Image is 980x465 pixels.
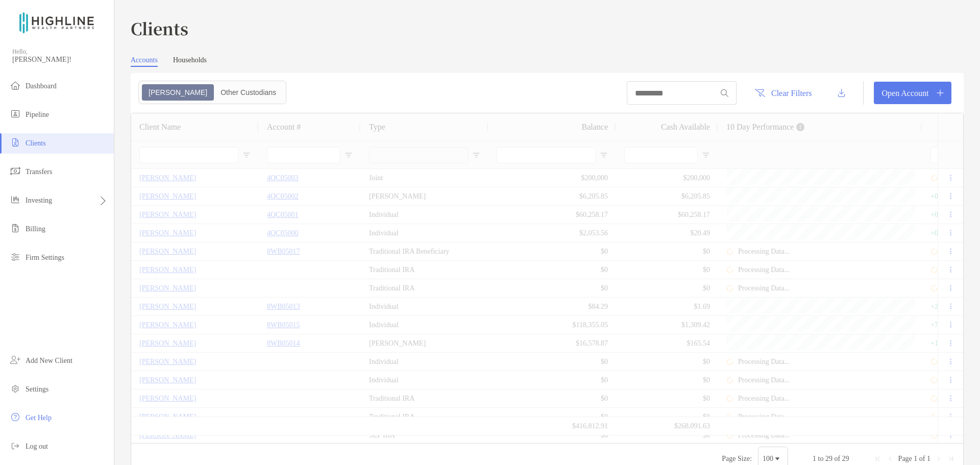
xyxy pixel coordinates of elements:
span: Add New Client [26,357,72,364]
span: Clients [26,139,46,147]
img: settings icon [9,382,21,395]
span: Pipeline [26,111,49,118]
a: Households [173,56,207,67]
img: investing icon [9,193,21,206]
span: Get Help [26,414,52,422]
div: Next Page [935,455,943,463]
span: 29 [825,455,832,462]
span: to [818,455,824,462]
img: dashboard icon [9,79,21,91]
a: Accounts [131,56,158,67]
span: Billing [26,225,45,233]
img: billing icon [9,222,21,234]
a: Open Account [874,82,951,104]
span: 1 [914,455,917,462]
img: firm-settings icon [9,251,21,263]
span: Settings [26,385,48,393]
div: segmented control [138,81,286,104]
span: Investing [26,197,52,204]
img: input icon [721,89,728,97]
div: 100 [763,455,773,463]
span: Firm Settings [26,254,64,261]
img: logout icon [9,439,21,452]
span: 1 [813,455,816,462]
img: Zoe Logo [12,4,102,41]
span: 29 [842,455,849,462]
span: 1 [927,455,930,462]
span: Transfers [26,168,52,176]
div: Page Size: [722,455,752,463]
span: of [834,455,840,462]
div: Last Page [947,455,955,463]
div: First Page [874,455,882,463]
div: Other Custodians [215,85,282,100]
span: Dashboard [26,82,57,90]
div: Zoe [143,85,213,100]
span: Log out [26,443,48,450]
img: transfers icon [9,165,21,177]
button: Clear Filters [747,82,820,104]
img: add_new_client icon [9,354,21,366]
span: of [919,455,925,462]
img: pipeline icon [9,108,21,120]
span: Page [898,455,912,462]
img: get-help icon [9,411,21,423]
h3: Clients [131,16,964,40]
span: [PERSON_NAME]! [12,56,108,64]
img: clients icon [9,136,21,149]
div: Previous Page [886,455,894,463]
